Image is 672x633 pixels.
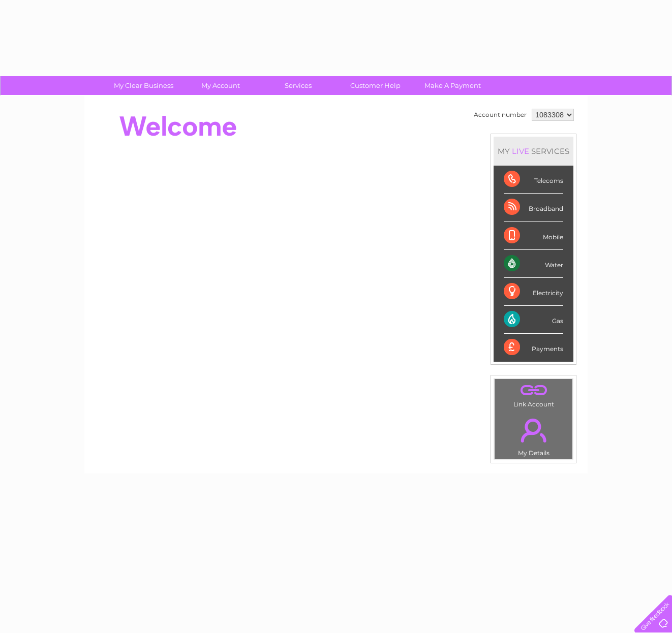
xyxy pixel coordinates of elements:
[504,334,563,361] div: Payments
[504,306,563,334] div: Gas
[504,194,563,221] div: Broadband
[504,222,563,250] div: Mobile
[504,250,563,278] div: Water
[494,378,573,410] td: Link Account
[497,382,570,399] a: .
[504,278,563,306] div: Electricity
[471,106,529,123] td: Account number
[256,76,340,95] a: Services
[411,76,495,95] a: Make A Payment
[179,76,263,95] a: My Account
[102,76,186,95] a: My Clear Business
[494,137,573,166] div: MY SERVICES
[333,76,417,95] a: Customer Help
[494,410,573,460] td: My Details
[510,146,531,156] div: LIVE
[497,413,570,448] a: .
[504,166,563,194] div: Telecoms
